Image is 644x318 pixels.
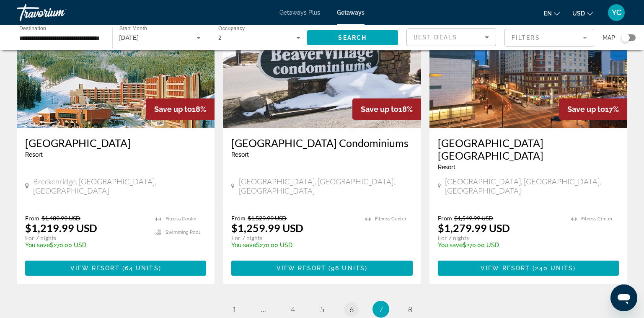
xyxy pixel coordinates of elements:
[338,34,367,41] span: Search
[261,305,266,314] span: ...
[581,216,613,222] span: Fitness Center
[25,151,43,158] span: Resort
[379,305,383,314] span: 7
[612,8,621,17] span: YC
[320,305,324,314] span: 5
[277,265,326,271] span: View Resort
[438,261,619,276] button: View Resort(240 units)
[337,9,365,16] a: Getaways
[544,7,560,19] button: Change language
[414,32,489,42] mat-select: Sort by
[25,222,97,234] p: $1,219.99 USD
[307,30,398,45] button: Search
[504,28,594,47] button: Filter
[119,26,147,31] span: Start Month
[438,164,455,171] span: Resort
[567,105,605,114] span: Save up to
[352,98,421,120] div: 18%
[232,305,236,314] span: 1
[166,216,197,222] span: Fitness Center
[33,177,207,195] span: Breckenridge, [GEOGRAPHIC_DATA], [GEOGRAPHIC_DATA]
[326,265,367,271] span: ( )
[231,242,256,248] span: You save
[239,177,413,195] span: [GEOGRAPHIC_DATA], [GEOGRAPHIC_DATA], [GEOGRAPHIC_DATA]
[231,242,356,248] p: $270.00 USD
[231,261,412,276] button: View Resort(96 units)
[445,177,619,195] span: [GEOGRAPHIC_DATA], [GEOGRAPHIC_DATA], [GEOGRAPHIC_DATA]
[438,137,619,162] a: [GEOGRAPHIC_DATA] [GEOGRAPHIC_DATA]
[17,2,101,23] a: Travorium
[25,215,39,222] span: From
[414,34,457,41] span: Best Deals
[70,265,120,271] span: View Resort
[19,26,46,31] span: Destination
[231,151,249,158] span: Resort
[25,137,206,149] a: [GEOGRAPHIC_DATA]
[481,265,530,271] span: View Resort
[25,242,50,248] span: You save
[438,215,452,222] span: From
[125,265,159,271] span: 64 units
[572,10,585,17] span: USD
[438,242,563,248] p: $270.00 USD
[25,242,147,248] p: $270.00 USD
[438,242,463,248] span: You save
[375,216,406,222] span: Fitness Center
[603,32,615,44] span: Map
[41,215,80,222] span: $1,489.99 USD
[572,7,593,19] button: Change currency
[218,26,245,31] span: Occupancy
[218,34,222,41] span: 2
[544,10,552,17] span: en
[408,305,412,314] span: 8
[279,9,320,16] a: Getaways Plus
[331,265,365,271] span: 96 units
[231,234,356,242] p: For 7 nights
[231,222,303,234] p: $1,259.99 USD
[25,261,206,276] button: View Resort(64 units)
[146,98,215,120] div: 18%
[605,4,627,21] button: User Menu
[454,215,493,222] span: $1,549.99 USD
[231,137,412,149] a: [GEOGRAPHIC_DATA] Condominiums
[438,234,563,242] p: For 7 nights
[119,34,139,41] span: [DATE]
[166,230,200,235] span: Swimming Pool
[291,305,295,314] span: 4
[535,265,573,271] span: 240 units
[530,265,576,271] span: ( )
[610,284,637,311] iframe: Button to launch messaging window
[559,98,627,120] div: 17%
[349,305,354,314] span: 6
[231,215,246,222] span: From
[25,234,147,242] p: For 7 nights
[17,301,627,318] nav: Pagination
[361,105,398,114] span: Save up to
[248,215,287,222] span: $1,529.99 USD
[438,222,510,234] p: $1,279.99 USD
[154,105,192,114] span: Save up to
[120,265,161,271] span: ( )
